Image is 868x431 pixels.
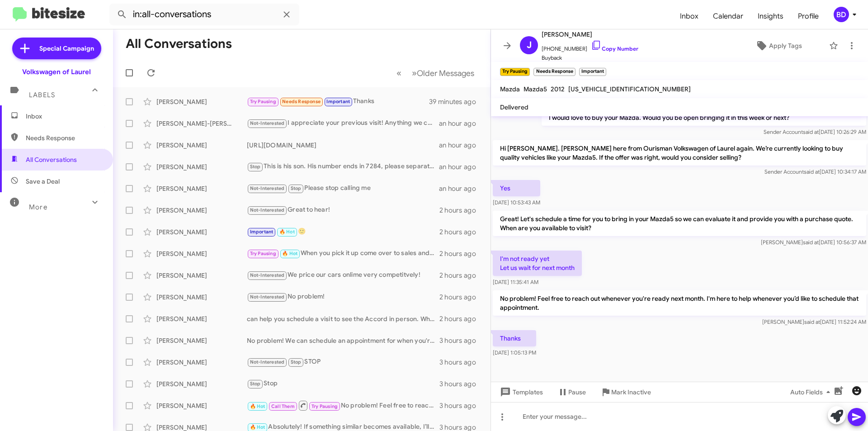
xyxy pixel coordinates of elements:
[26,133,103,142] span: Needs Response
[247,292,439,302] div: No problem!
[593,384,658,400] button: Mark Inactive
[500,85,520,93] span: Mazda
[439,227,483,237] div: 2 hours ago
[493,199,540,206] span: [DATE] 10:53:43 AM
[834,7,849,22] div: BD
[247,379,439,389] div: Stop
[803,128,819,135] span: said at
[250,185,285,191] span: Not-Interested
[250,294,285,300] span: Not-Interested
[247,248,439,259] div: When you pick it up come over to sales and we can get that done for you!
[498,384,543,400] span: Templates
[279,229,295,235] span: 🔥 Hot
[750,3,791,29] a: Insights
[247,400,439,411] div: No problem! Feel free to reach out anytime. If you have any questions or want to set up an appoin...
[439,401,483,410] div: 3 hours ago
[706,3,750,29] span: Calendar
[156,358,247,367] div: [PERSON_NAME]
[250,99,276,104] span: Try Pausing
[542,40,638,53] span: [PHONE_NUMBER]
[762,318,866,325] span: [PERSON_NAME] [DATE] 11:52:24 AM
[493,330,536,346] p: Thanks
[156,336,247,345] div: [PERSON_NAME]
[39,44,94,53] span: Special Campaign
[527,38,532,52] span: J
[493,349,536,356] span: [DATE] 1:05:13 PM
[493,180,540,196] p: Yes
[247,227,439,237] div: 🙂
[271,403,295,409] span: Call Them
[524,85,547,93] span: Mazda5
[291,359,302,365] span: Stop
[250,403,265,409] span: 🔥 Hot
[12,38,101,59] a: Special Campaign
[791,3,826,29] a: Profile
[250,359,285,365] span: Not-Interested
[247,357,439,367] div: STOP
[156,206,247,215] div: [PERSON_NAME]
[429,97,483,106] div: 39 minutes ago
[439,141,483,150] div: an hour ago
[542,29,638,40] span: [PERSON_NAME]
[500,68,530,76] small: Try Pausing
[247,314,439,323] div: can help you schedule a visit to see the Accord in person. When would you like to come by?
[568,384,586,400] span: Pause
[156,184,247,193] div: [PERSON_NAME]
[156,162,247,171] div: [PERSON_NAME]
[611,384,651,400] span: Mark Inactive
[250,251,276,256] span: Try Pausing
[392,64,480,82] nav: Page navigation example
[250,272,285,278] span: Not-Interested
[247,141,439,150] div: [URL][DOMAIN_NAME]
[533,68,575,76] small: Needs Response
[412,67,417,79] span: »
[493,211,866,236] p: Great! Let's schedule a time for you to bring in your Mazda5 so we can evaluate it and provide yo...
[568,85,691,93] span: [US_VEHICLE_IDENTIFICATION_NUMBER]
[291,185,302,191] span: Stop
[247,118,439,128] div: I appreciate your previous visit! Anything we can do to help?
[326,99,350,104] span: Important
[769,38,802,54] span: Apply Tags
[250,229,274,235] span: Important
[764,128,866,135] span: Sender Account [DATE] 10:26:29 AM
[29,91,55,99] span: Labels
[439,293,483,302] div: 2 hours ago
[439,379,483,388] div: 3 hours ago
[247,96,429,107] div: Thanks
[493,140,866,166] p: Hi [PERSON_NAME]. [PERSON_NAME] here from Ourisman Volkswagen of Laurel again. We’re currently lo...
[250,381,261,387] span: Stop
[250,207,285,213] span: Not-Interested
[391,64,407,82] button: Previous
[804,318,820,325] span: said at
[26,112,103,121] span: Inbox
[156,119,247,128] div: [PERSON_NAME]-[PERSON_NAME]
[673,3,706,29] a: Inbox
[439,184,483,193] div: an hour ago
[493,251,582,276] p: I'm not ready yet Let us wait for next month
[439,336,483,345] div: 3 hours ago
[247,205,439,215] div: Great to hear!
[790,384,834,400] span: Auto Fields
[439,314,483,323] div: 2 hours ago
[126,37,232,51] h1: All Conversations
[247,161,439,172] div: This is his son. His number ends in 7284, please separate us
[761,239,866,246] span: [PERSON_NAME] [DATE] 10:56:37 AM
[783,384,841,400] button: Auto Fields
[406,64,480,82] button: Next
[156,227,247,237] div: [PERSON_NAME]
[439,271,483,280] div: 2 hours ago
[550,384,593,400] button: Pause
[29,203,47,211] span: More
[156,249,247,258] div: [PERSON_NAME]
[250,164,261,170] span: Stop
[156,401,247,410] div: [PERSON_NAME]
[493,279,538,285] span: [DATE] 11:35:41 AM
[282,99,321,104] span: Needs Response
[493,290,866,316] p: No problem! Feel free to reach out whenever you're ready next month. I'm here to help whenever yo...
[250,424,265,430] span: 🔥 Hot
[156,141,247,150] div: [PERSON_NAME]
[579,68,606,76] small: Important
[417,68,474,78] span: Older Messages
